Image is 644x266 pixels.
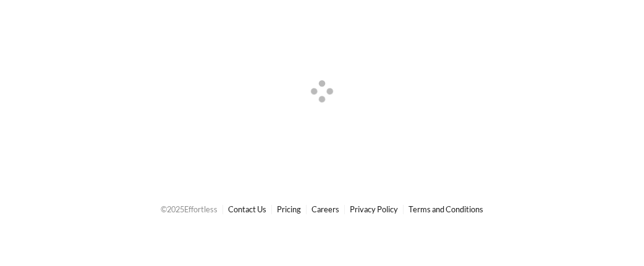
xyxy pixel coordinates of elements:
[161,204,218,214] span: © 2025 Effortless
[277,204,301,214] a: Pricing
[311,204,339,214] a: Careers
[228,204,266,214] a: Contact Us
[350,204,398,214] a: Privacy Policy
[409,204,483,214] a: Terms and Conditions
